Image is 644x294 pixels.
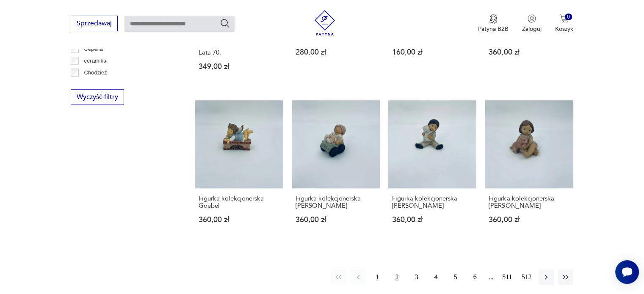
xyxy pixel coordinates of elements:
a: Figurka kolekcjonerska Goebel Nina MarcoFigurka kolekcjonerska [PERSON_NAME]360,00 zł [388,100,476,240]
button: 512 [519,269,534,285]
button: 511 [500,269,515,285]
p: Koszyk [555,25,573,33]
p: 280,00 zł [296,49,376,56]
p: 360,00 zł [296,216,376,223]
p: Ćmielów [84,80,105,89]
iframe: Smartsupp widget button [615,260,639,284]
p: 360,00 zł [199,216,279,223]
button: 4 [428,269,444,285]
p: 360,00 zł [489,216,569,223]
h3: Cooler do szampana [PERSON_NAME], [PERSON_NAME] szkło, Lata 70. [199,27,279,56]
p: ceramika [84,56,107,66]
a: Figurka kolekcjonerska Goebel Nina MarcoFigurka kolekcjonerska [PERSON_NAME]360,00 zł [292,100,380,240]
a: Figurka kolekcjonerska Goebel Nina MarcoFigurka kolekcjonerska [PERSON_NAME]360,00 zł [485,100,573,240]
button: 1 [370,269,385,285]
img: Ikonka użytkownika [528,14,536,23]
button: Sprzedawaj [71,16,118,31]
button: 6 [467,269,483,285]
button: 0Koszyk [555,14,573,33]
button: Szukaj [220,18,230,28]
p: Cepelia [84,44,103,54]
img: Ikona koszyka [560,14,568,23]
div: 0 [565,14,572,21]
p: Patyna B2B [478,25,509,33]
button: 3 [409,269,424,285]
a: Figurka kolekcjonerska GoebelFigurka kolekcjonerska Goebel360,00 zł [195,100,283,240]
p: 360,00 zł [489,49,569,56]
p: 360,00 zł [392,216,473,223]
h3: Figurka kolekcjonerska [PERSON_NAME] [392,195,473,209]
p: 160,00 zł [392,49,473,56]
h3: Figurka kolekcjonerska [PERSON_NAME] [296,195,376,209]
img: Ikona medalu [489,14,498,24]
button: Zaloguj [522,14,542,33]
p: Chodzież [84,68,107,77]
p: 349,00 zł [199,63,279,70]
button: 2 [390,269,405,285]
h3: Figurka kolekcjonerska Goebel [199,195,279,209]
p: Zaloguj [522,25,542,33]
button: Wyczyść filtry [71,89,124,105]
a: Ikona medaluPatyna B2B [478,14,509,33]
button: Patyna B2B [478,14,509,33]
a: Sprzedawaj [71,21,118,27]
h3: Figurka kolekcjonerska [PERSON_NAME] [489,195,569,209]
button: 5 [448,269,463,285]
img: Patyna - sklep z meblami i dekoracjami vintage [312,10,337,36]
